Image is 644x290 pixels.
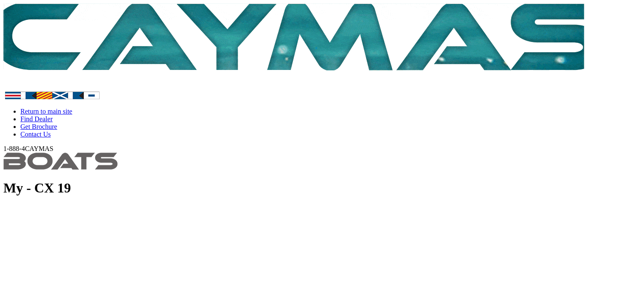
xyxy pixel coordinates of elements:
a: Contact Us [20,131,51,138]
a: Find Dealer [20,115,53,123]
div: 1-888-4CAYMAS [3,145,641,153]
img: caymas_header-bg-621bc780a56b2cd875ed1f8581b5c810a50df5f1f81e99b05bf97a0d1590d6ad.gif [3,3,584,70]
a: Get Brochure [20,123,57,130]
img: header-img-254127e0d71590253d4cf57f5b8b17b756bd278d0e62775bdf129cc0fd38fc60.png [3,153,118,170]
a: Return to main site [20,108,72,115]
h1: My - CX 19 [3,180,641,196]
img: white-logo-c9c8dbefe5ff5ceceb0f0178aa75bf4bb51f6bca0971e226c86eb53dfe498488.png [3,72,152,99]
